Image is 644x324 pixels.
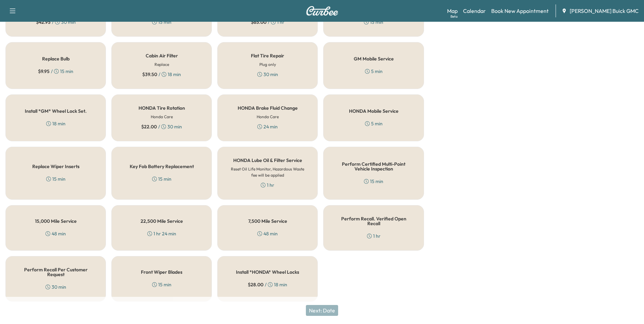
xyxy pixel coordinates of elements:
[233,158,302,163] h5: HONDA Lube Oil & Filter Service
[46,176,66,182] div: 15 min
[154,61,169,68] h6: Replace
[35,219,77,223] h5: 15,000 Mile Service
[142,71,157,78] span: $ 39.50
[257,230,278,237] div: 48 min
[152,281,171,288] div: 15 min
[365,120,383,127] div: 5 min
[248,281,287,288] div: / 18 min
[146,53,178,58] h5: Cabin Air Filter
[45,230,66,237] div: 48 min
[228,166,307,178] h6: Reset Oil Life Monitor, Hazardous Waste fee will be applied
[365,68,383,75] div: 5 min
[147,230,176,237] div: 1 hr 24 min
[251,19,284,25] div: / 1 hr
[248,281,263,288] span: $ 28.00
[261,182,274,188] div: 1 hr
[248,219,287,223] h5: 7,500 Mile Service
[141,123,182,130] div: / 30 min
[42,56,70,61] h5: Replace Bulb
[491,7,549,15] a: Book New Appointment
[367,233,381,239] div: 1 hr
[141,270,182,274] h5: Front Wiper Blades
[142,71,181,78] div: / 18 min
[36,19,51,25] span: $ 42.95
[450,14,458,19] div: Beta
[46,120,66,127] div: 18 min
[151,114,173,120] h6: Honda Care
[139,106,185,110] h5: HONDA Tire Rotation
[17,267,95,277] h5: Perform Recall Per Customer Request
[141,123,157,130] span: $ 22.00
[306,6,338,16] img: Curbee Logo
[152,19,171,25] div: 15 min
[257,114,279,120] h6: Honda Care
[349,109,399,113] h5: HONDA Mobile Service
[251,19,266,25] span: $ 65.00
[257,71,278,78] div: 30 min
[364,19,383,25] div: 15 min
[25,109,87,113] h5: Install *GM* Wheel Lock Set.
[334,216,412,226] h5: Perform Recall. Verified Open Recall
[334,162,412,171] h5: Perform Certified Multi-Point Vehicle Inspection
[141,219,183,223] h5: 22,500 Mile Service
[251,53,284,58] h5: Flat Tire Repair
[32,164,79,169] h5: Replace Wiper Inserts
[38,68,73,75] div: / 15 min
[257,123,278,130] div: 24 min
[236,270,299,274] h5: Install *HONDA* Wheel Locks
[364,178,383,185] div: 15 min
[238,106,298,110] h5: HONDA Brake Fluid Change
[130,164,194,169] h5: Key Fob Battery Replacement
[447,7,458,15] a: MapBeta
[38,68,50,75] span: $ 9.95
[259,61,276,68] h6: Plug only
[463,7,486,15] a: Calendar
[36,19,76,25] div: / 30 min
[354,56,394,61] h5: GM Mobile Service
[45,284,66,290] div: 30 min
[570,7,639,15] span: [PERSON_NAME] Buick GMC
[152,176,171,182] div: 15 min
